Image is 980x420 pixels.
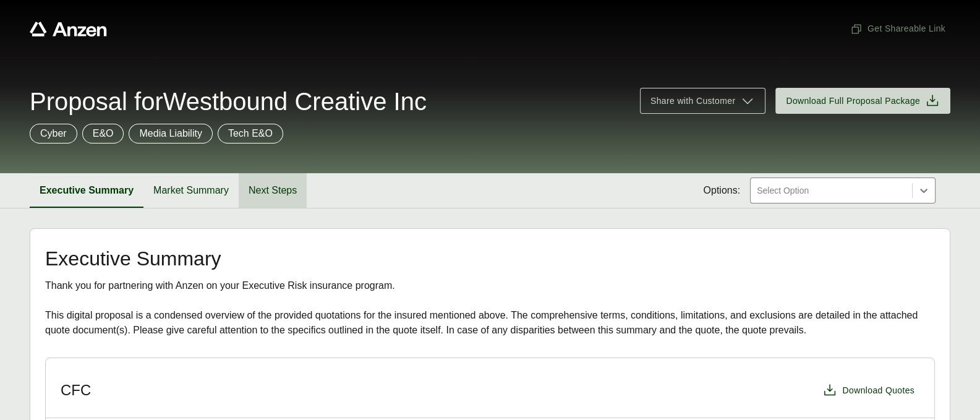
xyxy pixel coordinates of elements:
[786,95,920,108] span: Download Full Proposal Package
[650,95,735,108] span: Share with Customer
[817,378,919,403] button: Download Quotes
[143,173,239,208] button: Market Summary
[30,89,427,114] span: Proposal for Westbound Creative Inc
[30,173,143,208] button: Executive Summary
[239,173,307,208] button: Next Steps
[703,183,740,198] span: Options:
[40,126,67,141] p: Cyber
[842,384,914,397] span: Download Quotes
[45,278,935,338] div: Thank you for partnering with Anzen on your Executive Risk insurance program. This digital propos...
[30,22,107,36] a: Anzen website
[845,17,950,40] button: Get Shareable Link
[45,249,935,268] h2: Executive Summary
[93,126,114,141] p: E&O
[640,88,765,114] button: Share with Customer
[139,126,202,141] p: Media Liability
[61,381,91,400] h3: CFC
[850,22,945,35] span: Get Shareable Link
[775,88,950,114] button: Download Full Proposal Package
[228,126,273,141] p: Tech E&O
